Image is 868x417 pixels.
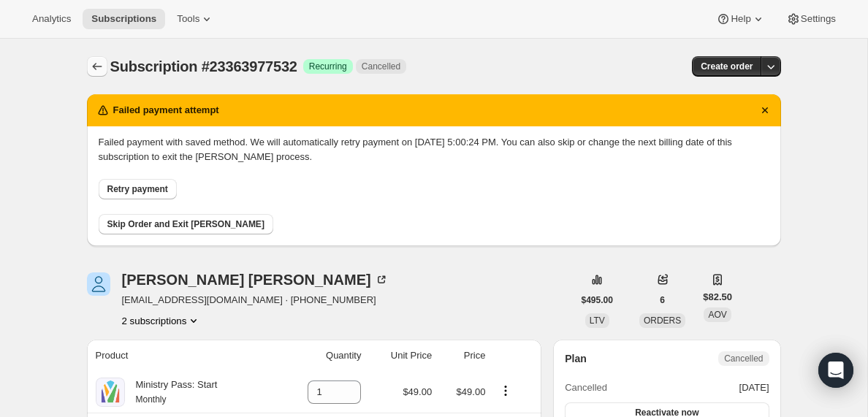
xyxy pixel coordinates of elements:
[96,378,125,407] img: product img
[651,290,674,310] button: 6
[403,386,432,397] span: $49.00
[113,103,219,118] h2: Failed payment attempt
[494,383,517,399] button: Product actions
[365,340,436,372] th: Unit Price
[362,61,400,72] span: Cancelled
[565,351,587,366] h2: Plan
[99,135,769,164] p: Failed payment with saved method. We will automatically retry payment on [DATE] 5:00:24 PM. You c...
[701,61,753,72] span: Create order
[755,100,775,120] button: Dismiss notification
[125,378,218,407] div: Ministry Pass: Start
[99,179,177,199] button: Retry payment
[278,340,365,372] th: Quantity
[590,315,605,326] span: LTV
[724,353,763,364] span: Cancelled
[644,315,681,326] span: ORDERS
[739,380,769,395] span: [DATE]
[122,313,202,328] button: Product actions
[87,56,107,77] button: Subscriptions
[708,310,726,320] span: AOV
[136,394,167,405] small: Monthly
[777,9,845,29] button: Settings
[660,294,665,306] span: 6
[703,290,732,305] span: $82.50
[110,58,297,74] span: Subscription #23363977532
[32,13,71,25] span: Analytics
[122,293,389,307] span: [EMAIL_ADDRESS][DOMAIN_NAME] · [PHONE_NUMBER]
[573,290,622,310] button: $495.00
[565,380,607,395] span: Cancelled
[91,13,156,25] span: Subscriptions
[582,294,613,306] span: $495.00
[692,56,761,77] button: Create order
[168,9,223,29] button: Tools
[99,214,273,234] button: Skip Order and Exit [PERSON_NAME]
[107,218,264,230] span: Skip Order and Exit [PERSON_NAME]
[801,13,836,25] span: Settings
[436,340,490,372] th: Price
[83,9,165,29] button: Subscriptions
[107,183,168,195] span: Retry payment
[707,9,774,29] button: Help
[457,386,486,397] span: $49.00
[309,61,347,72] span: Recurring
[177,13,199,25] span: Tools
[818,353,853,388] div: Open Intercom Messenger
[87,272,110,296] span: Sherman Blandon
[87,340,278,372] th: Product
[731,13,750,25] span: Help
[122,272,389,287] div: [PERSON_NAME] [PERSON_NAME]
[23,9,80,29] button: Analytics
